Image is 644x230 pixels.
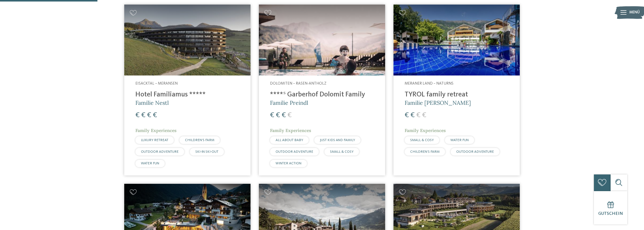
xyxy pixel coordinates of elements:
span: € [135,112,140,119]
span: JUST KIDS AND FAMILY [320,138,355,142]
span: OUTDOOR ADVENTURE [141,150,179,154]
a: Familienhotels gesucht? Hier findet ihr die besten! Dolomiten – Rasen-Antholz ****ˢ Garberhof Dol... [259,5,385,175]
img: Familienhotels gesucht? Hier findet ihr die besten! [124,5,251,75]
span: € [282,112,286,119]
span: Dolomiten – Rasen-Antholz [270,82,326,86]
span: € [276,112,280,119]
h4: ****ˢ Garberhof Dolomit Family [270,91,374,99]
span: OUTDOOR ADVENTURE [456,150,494,154]
span: € [287,112,292,119]
span: SKI-IN SKI-OUT [195,150,218,154]
span: Family Experiences [135,127,177,133]
span: € [422,112,426,119]
img: Familienhotels gesucht? Hier findet ihr die besten! [259,5,385,75]
span: Family Experiences [405,127,446,133]
a: Familienhotels gesucht? Hier findet ihr die besten! Meraner Land – Naturns TYROL family retreat F... [393,5,520,175]
span: € [270,112,274,119]
span: € [141,112,146,119]
span: ALL ABOUT BABY [276,138,303,142]
span: Family Experiences [270,127,311,133]
span: Familie Nestl [135,99,169,106]
span: Eisacktal – Meransen [135,82,178,86]
span: LUXURY RETREAT [141,138,168,142]
span: CHILDREN’S FARM [410,150,440,154]
h4: TYROL family retreat [405,91,509,99]
span: Familie [PERSON_NAME] [405,99,471,106]
span: WATER FUN [450,138,469,142]
span: € [147,112,151,119]
span: € [416,112,421,119]
span: Familie Preindl [270,99,308,106]
span: € [410,112,415,119]
span: WINTER ACTION [276,162,301,165]
img: Familien Wellness Residence Tyrol **** [393,5,520,75]
a: Familienhotels gesucht? Hier findet ihr die besten! Eisacktal – Meransen Hotel Familiamus ***** F... [124,5,251,175]
span: € [153,112,157,119]
span: Gutschein [598,212,623,216]
span: CHILDREN’S FARM [185,138,214,142]
span: WATER FUN [141,162,159,165]
span: SMALL & COSY [330,150,354,154]
span: SMALL & COSY [410,138,434,142]
span: Meraner Land – Naturns [405,82,453,86]
span: € [405,112,409,119]
a: Gutschein [594,191,627,224]
span: OUTDOOR ADVENTURE [276,150,313,154]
